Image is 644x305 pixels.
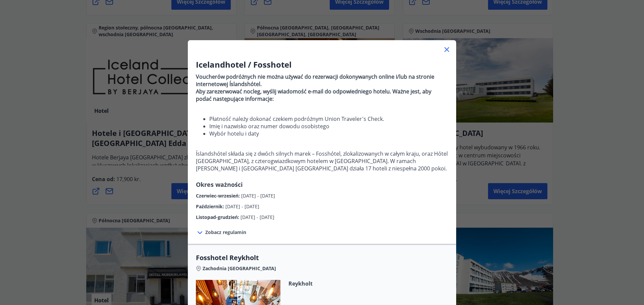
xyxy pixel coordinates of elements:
font: Okres ważności [196,180,243,188]
font: Listopad-grudzień [196,214,238,220]
font: Zobacz regulamin [205,229,246,235]
font: Voucherów podróżnych nie można używać do rezerwacji dokonywanych online i/lub na stronie internet... [196,73,434,88]
font: : [238,193,240,199]
font: Imię i nazwisko oraz numer dowodu osobistego [209,123,329,130]
font: [DATE] - [DATE] [241,193,275,199]
font: Płatność należy dokonać czekiem podróżnym Union Traveler's Check. [209,115,384,123]
font: Reykholt [288,280,313,287]
font: Październik [196,203,223,210]
font: Icelandhotel / Fosshotel [196,59,291,70]
font: [DATE] - [DATE] [240,214,274,220]
font: Aby zarezerwować nocleg, wyślij wiadomość e-mail do odpowiedniego hotelu. Ważne jest, aby podać n... [196,88,431,102]
font: [DATE] - [DATE] [225,203,259,210]
font: Zachodnia [GEOGRAPHIC_DATA] [203,265,276,272]
font: Wybór hotelu i daty [209,130,259,137]
font: : [238,214,239,220]
font: Fosshotel Reykholt [196,253,259,262]
font: Íslandshótel składa się z dwóch silnych marek – Fosshótel, zlokalizowanych w całym kraju, oraz Hó... [196,150,448,172]
font: : [223,203,224,210]
font: Czerwiec-wrzesień [196,193,238,199]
